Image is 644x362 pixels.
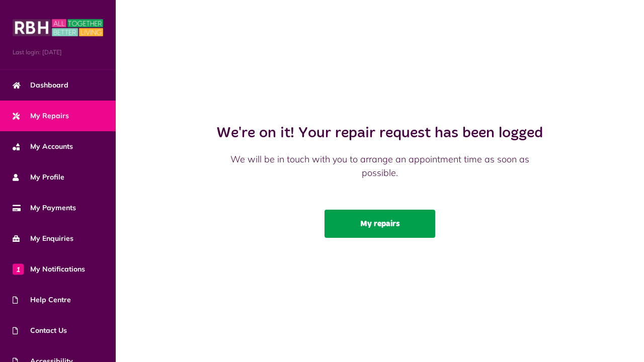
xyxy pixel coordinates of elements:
[325,210,435,238] a: My repairs
[215,152,544,179] p: We will be in touch with you to arrange an appointment time as soon as possible.
[13,264,85,275] span: My Notifications
[13,295,71,305] span: Help Centre
[13,233,73,244] span: My Enquiries
[13,141,73,152] span: My Accounts
[13,80,68,90] span: Dashboard
[13,263,24,275] span: 1
[215,124,544,142] h2: We're on it! Your repair request has been logged
[13,203,76,213] span: My Payments
[13,325,67,336] span: Contact Us
[13,111,69,121] span: My Repairs
[13,172,64,183] span: My Profile
[13,18,103,38] img: MyRBH
[13,48,103,57] span: Last login: [DATE]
